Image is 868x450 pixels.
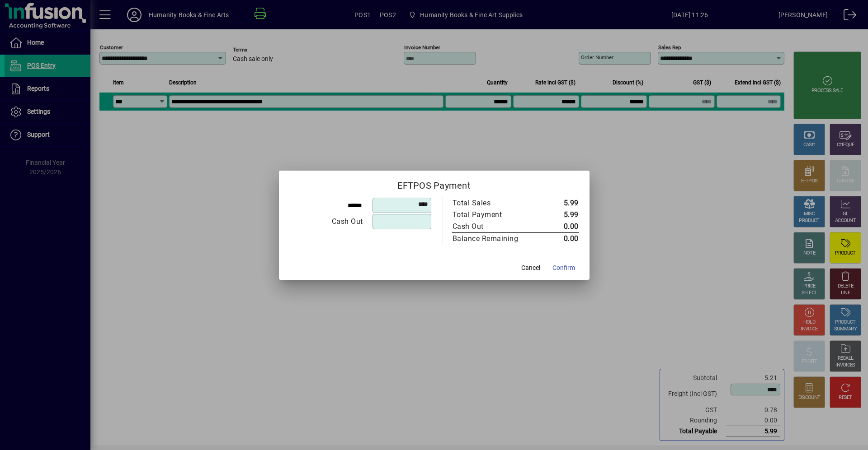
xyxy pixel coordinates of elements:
span: Confirm [552,263,575,273]
span: Cancel [521,263,540,273]
button: Cancel [516,260,545,276]
h2: EFTPOS Payment [279,171,590,197]
button: Confirm [549,260,579,276]
td: Total Sales [452,197,538,209]
td: 0.00 [538,232,579,245]
td: Total Payment [452,209,538,221]
td: 5.99 [538,209,579,221]
td: 0.00 [538,221,579,233]
div: Cash Out [453,221,528,232]
div: Cash Out [290,216,363,227]
td: 5.99 [538,197,579,209]
div: Balance Remaining [453,233,528,244]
